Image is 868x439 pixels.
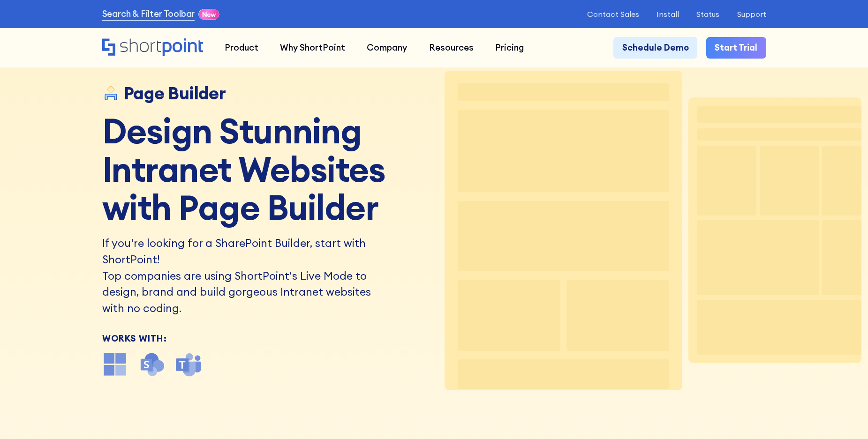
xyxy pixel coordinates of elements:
[657,10,679,19] a: Install
[587,10,639,19] a: Contact Sales
[429,41,474,54] div: Resources
[737,10,766,19] a: Support
[139,351,165,378] img: SharePoint icon
[356,37,418,59] a: Company
[225,41,258,54] div: Product
[821,394,868,439] iframe: Chat Widget
[176,351,202,378] img: microsoft teams icon
[613,37,697,59] a: Schedule Demo
[102,235,371,268] h2: If you're looking for a SharePoint Builder, start with ShortPoint!
[495,41,524,54] div: Pricing
[484,37,535,59] a: Pricing
[280,41,345,54] div: Why ShortPoint
[102,268,371,317] p: Top companies are using ShortPoint's Live Mode to design, brand and build gorgeous Intranet websi...
[418,37,484,59] a: Resources
[696,10,719,19] a: Status
[102,38,203,57] a: Home
[124,83,226,104] div: Page Builder
[102,112,428,226] h1: Design Stunning Intranet Websites with Page Builder
[367,41,407,54] div: Company
[269,37,356,59] a: Why ShortPoint
[102,334,428,343] div: Works With:
[706,37,766,59] a: Start Trial
[102,351,128,378] img: microsoft office icon
[102,7,195,21] a: Search & Filter Toolbar
[214,37,269,59] a: Product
